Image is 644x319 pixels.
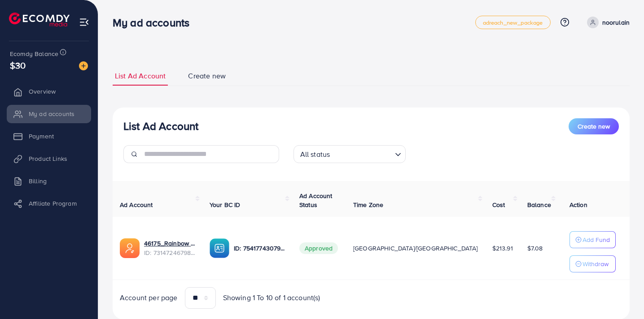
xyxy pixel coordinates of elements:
p: Withdraw [583,259,609,269]
span: Create new [188,71,226,81]
p: Add Fund [583,234,610,245]
img: ic-ba-acc.ded83a64.svg [210,238,229,258]
button: Add Fund [570,231,616,248]
span: Balance [527,200,551,209]
span: ID: 7314724679808335874 [144,248,195,257]
span: $213.91 [492,244,513,253]
button: Create new [569,118,619,134]
span: All status [298,148,332,161]
span: Ecomdy Balance [10,49,58,58]
img: logo [9,13,70,26]
span: Approved [299,242,338,254]
button: Withdraw [570,255,616,272]
span: List Ad Account [115,71,166,81]
h3: My ad accounts [113,16,197,29]
img: menu [79,17,89,27]
span: Action [570,200,587,209]
input: Search for option [333,146,391,161]
span: adreach_new_package [483,20,543,26]
img: ic-ads-acc.e4c84228.svg [120,238,140,258]
a: noorulain [583,17,630,28]
span: Ad Account [120,200,153,209]
span: Ad Account Status [299,191,333,209]
span: $30 [10,59,26,72]
span: Account per page [120,293,178,303]
img: image [79,61,88,70]
a: adreach_new_package [475,16,551,29]
span: Your BC ID [210,200,241,209]
a: 46175_Rainbow Mart_1703092077019 [144,239,195,248]
h3: List Ad Account [123,120,198,133]
div: Search for option [294,145,406,163]
div: <span class='underline'>46175_Rainbow Mart_1703092077019</span></br>7314724679808335874 [144,239,195,257]
span: [GEOGRAPHIC_DATA]/[GEOGRAPHIC_DATA] [353,244,478,253]
span: $7.08 [527,244,543,253]
span: Cost [492,200,505,209]
span: Showing 1 To 10 of 1 account(s) [223,293,320,303]
p: ID: 7541774307903438866 [234,243,285,254]
span: Time Zone [353,200,383,209]
p: noorulain [602,17,630,28]
span: Create new [578,122,610,131]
